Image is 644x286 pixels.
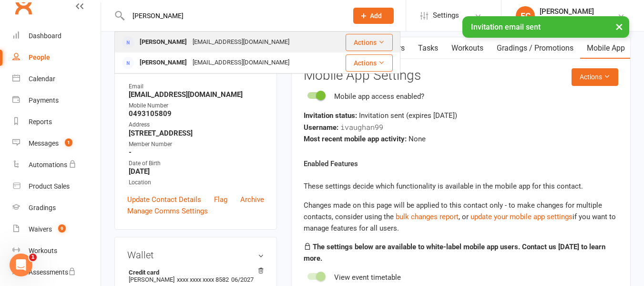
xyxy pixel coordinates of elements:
[29,139,59,147] div: Messages
[409,135,426,143] span: None
[12,240,101,262] a: Workouts
[129,269,259,276] strong: Credit card
[129,178,264,187] div: Location
[29,182,70,190] div: Product Sales
[12,133,101,154] a: Messages 1
[29,161,67,169] div: Automations
[304,135,407,143] strong: Most recent mobile app activity:
[304,111,357,120] strong: Invitation status:
[231,276,254,283] span: 06/2027
[29,118,52,126] div: Reports
[304,68,618,83] h3: Mobile App Settings
[12,68,101,90] a: Calendar
[304,110,618,121] div: Invitation sent
[304,200,618,234] div: Changes made on this page will be applied to this contact only - to make changes for multiple con...
[29,96,59,104] div: Payments
[490,37,580,59] a: Gradings / Promotions
[137,35,190,49] div: [PERSON_NAME]
[177,276,229,283] span: xxxx xxxx xxxx 8582
[12,47,101,68] a: People
[129,90,264,99] strong: [EMAIL_ADDRESS][DOMAIN_NAME]
[516,6,535,25] div: EC
[129,167,264,176] strong: [DATE]
[334,273,401,282] span: View event timetable
[540,7,594,16] div: [PERSON_NAME]
[304,158,358,169] label: Enabled Features
[127,205,208,217] a: Manage Comms Settings
[190,56,292,70] div: [EMAIL_ADDRESS][DOMAIN_NAME]
[127,194,201,205] a: Update Contact Details
[353,8,394,24] button: Add
[137,56,190,70] div: [PERSON_NAME]
[304,123,338,132] strong: Username:
[396,212,470,221] span: , or
[214,194,227,205] a: Flag
[12,262,101,283] a: Assessments
[580,37,632,59] a: Mobile App
[346,54,393,72] button: Actions
[12,111,101,133] a: Reports
[304,180,618,192] p: These settings decide which functionality is available in the mobile app for this contact.
[572,68,618,85] button: Actions
[445,37,490,59] a: Workouts
[129,140,264,149] div: Member Number
[127,61,264,75] h3: Contact information
[29,75,55,83] div: Calendar
[370,12,382,20] span: Add
[411,37,445,59] a: Tasks
[433,5,459,26] span: Settings
[340,122,383,132] span: ivaughan99
[29,247,57,254] div: Workouts
[190,35,292,49] div: [EMAIL_ADDRESS][DOMAIN_NAME]
[127,250,264,260] h3: Wallet
[58,224,66,233] span: 9
[240,194,264,205] a: Archive
[611,16,628,37] button: ×
[304,243,605,263] strong: The settings below are available to white-label mobile app users. Contact us [DATE] to learn more.
[129,101,264,110] div: Mobile Number
[396,212,459,221] a: bulk changes report
[12,90,101,111] a: Payments
[125,9,341,22] input: Search...
[129,148,264,157] strong: -
[346,34,393,51] button: Actions
[10,254,32,276] iframe: Intercom live chat
[12,219,101,240] a: Waivers 9
[334,91,424,102] div: Mobile app access enabled?
[470,212,572,221] a: update your mobile app settings
[65,138,72,147] span: 1
[129,159,264,168] div: Date of Birth
[406,111,457,120] span: (expires [DATE] )
[29,268,76,276] div: Assessments
[29,254,37,261] span: 1
[29,53,50,61] div: People
[12,176,101,197] a: Product Sales
[29,225,52,233] div: Waivers
[129,129,264,138] strong: [STREET_ADDRESS]
[462,16,629,38] div: Invitation email sent
[12,197,101,219] a: Gradings
[12,154,101,176] a: Automations
[129,120,264,129] div: Address
[540,16,594,24] div: Golden Fox BJJ
[129,109,264,118] strong: 0493105809
[129,82,264,91] div: Email
[29,204,56,212] div: Gradings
